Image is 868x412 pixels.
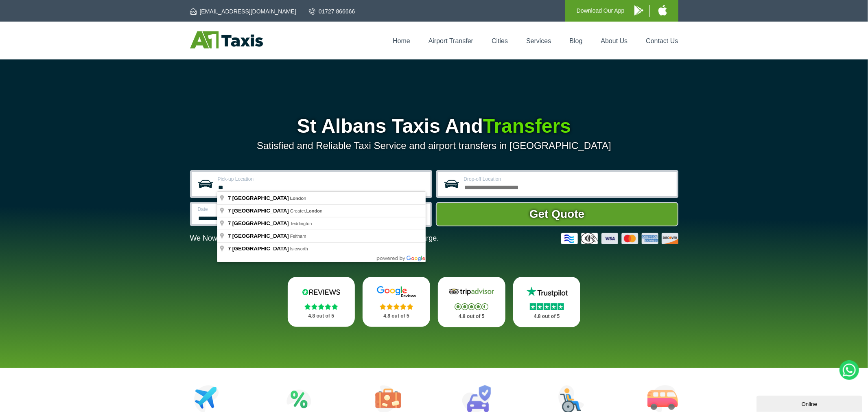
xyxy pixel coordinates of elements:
[429,37,473,44] a: Airport Transfer
[438,277,505,327] a: Tripadvisor Stars 4.8 out of 5
[228,195,231,201] span: 7
[526,37,551,44] a: Services
[513,277,581,327] a: Trustpilot Stars 4.8 out of 5
[290,246,308,251] span: Isleworth
[198,207,302,212] label: Date
[232,195,289,201] span: [GEOGRAPHIC_DATA]
[190,140,678,151] p: Satisfied and Reliable Taxi Service and airport transfers in [GEOGRAPHIC_DATA]
[190,234,439,243] p: We Now Accept Card & Contactless Payment In
[232,245,289,252] span: [GEOGRAPHIC_DATA]
[393,37,410,44] a: Home
[190,7,296,15] a: [EMAIL_ADDRESS][DOMAIN_NAME]
[297,311,346,321] p: 4.8 out of 5
[601,37,628,44] a: About Us
[290,234,306,239] span: Feltham
[304,303,338,310] img: Stars
[297,286,345,298] img: Reviews.io
[306,208,320,213] span: Londo
[190,116,678,136] h1: St Albans Taxis And
[228,233,231,239] span: 7
[290,196,304,201] span: Londo
[523,286,571,298] img: Trustpilot
[492,37,508,44] a: Cities
[634,5,643,15] img: A1 Taxis Android App
[658,5,667,15] img: A1 Taxis iPhone App
[290,208,322,213] span: Greater, n
[646,37,678,44] a: Contact Us
[447,311,496,322] p: 4.8 out of 5
[309,7,355,15] a: 01727 866666
[218,177,426,182] label: Pick-up Location
[290,221,312,226] span: Teddington
[232,208,289,214] span: [GEOGRAPHIC_DATA]
[569,37,582,44] a: Blog
[522,311,572,322] p: 4.8 out of 5
[232,233,289,239] span: [GEOGRAPHIC_DATA]
[372,311,421,321] p: 4.8 out of 5
[464,177,672,182] label: Drop-off Location
[447,286,496,298] img: Tripadvisor
[380,303,413,310] img: Stars
[363,277,430,327] a: Google Stars 4.8 out of 5
[436,202,678,226] button: Get Quote
[756,394,864,412] iframe: chat widget
[290,196,306,201] span: n
[228,245,231,252] span: 7
[372,286,421,298] img: Google
[530,303,564,310] img: Stars
[228,220,231,226] span: 7
[455,303,488,310] img: Stars
[288,277,355,327] a: Reviews.io Stars 4.8 out of 5
[483,115,571,137] span: Transfers
[228,208,231,214] span: 7
[561,233,678,244] img: Credit And Debit Cards
[190,31,263,48] img: A1 Taxis St Albans LTD
[577,6,625,16] p: Download Our App
[232,220,289,226] span: [GEOGRAPHIC_DATA]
